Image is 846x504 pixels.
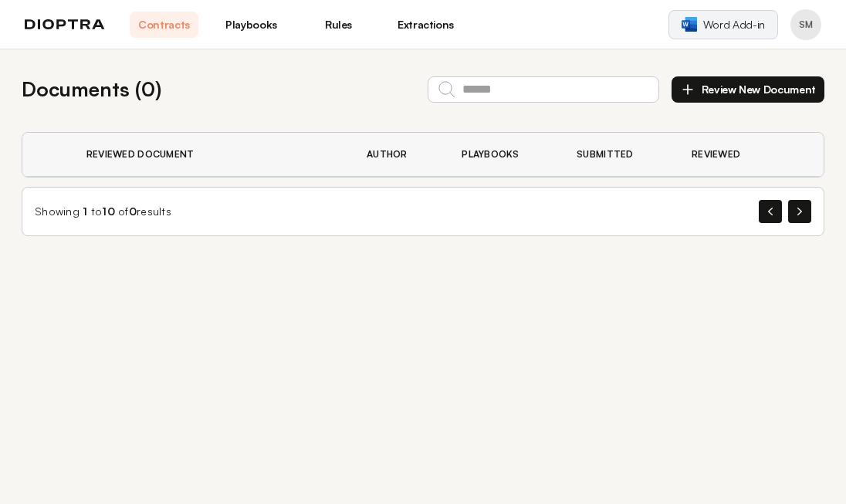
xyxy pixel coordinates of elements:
[668,10,778,39] a: Word Add-in
[130,12,198,38] a: Contracts
[682,17,697,32] img: word
[759,200,782,223] button: Previous
[35,204,171,219] div: Showing to of results
[83,205,87,218] span: 1
[673,133,778,177] th: Reviewed
[443,133,558,177] th: Playbooks
[672,76,824,103] button: Review New Document
[217,12,286,38] a: Playbooks
[348,133,443,177] th: Author
[129,205,137,218] span: 0
[790,9,821,40] button: Profile menu
[391,12,460,38] a: Extractions
[22,74,161,104] h2: Documents ( 0 )
[25,19,105,30] img: logo
[304,12,373,38] a: Rules
[68,133,348,177] th: Reviewed Document
[102,205,115,218] span: 10
[788,200,811,223] button: Next
[558,133,673,177] th: Submitted
[703,17,765,32] span: Word Add-in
